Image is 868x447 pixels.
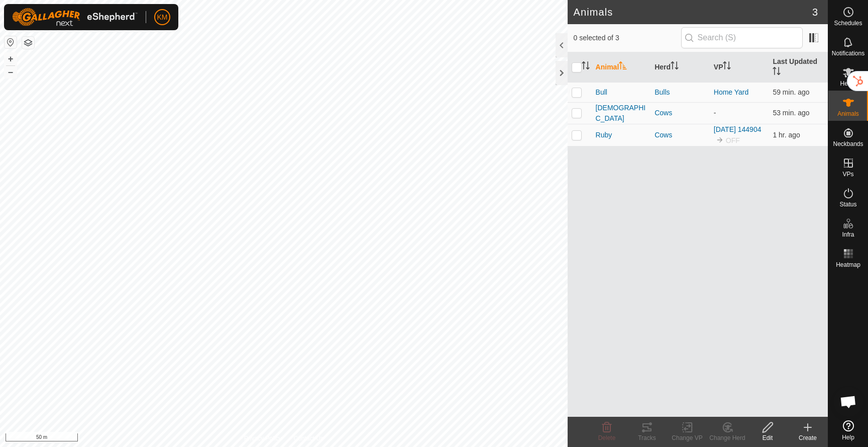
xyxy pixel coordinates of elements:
div: Create [788,433,828,442]
span: Bull [596,87,607,98]
span: 0 selected of 3 [574,33,681,43]
a: Contact Us [293,434,323,443]
span: Notifications [832,50,864,56]
span: 3 [812,5,818,20]
p-sorticon: Activate to sort [619,63,627,71]
span: VPs [842,171,853,177]
span: Heatmap [836,262,860,268]
th: Herd [650,52,710,83]
a: Privacy Policy [244,434,282,443]
app-display-virtual-paddock-transition: - [714,109,716,117]
div: Open chat [833,387,863,417]
a: [DATE] 144904 [714,125,762,133]
span: Herds [840,81,856,87]
img: Gallagher Logo [12,8,138,26]
span: Sep 24, 2025, 5:07 PM [773,88,809,96]
div: Bulls [655,87,706,98]
input: Search (S) [681,27,803,48]
th: Animal [592,52,651,83]
button: Reset Map [5,36,17,48]
div: Cows [655,130,706,140]
div: Edit [747,433,788,442]
p-sorticon: Activate to sort [671,63,679,71]
div: Tracks [627,433,667,442]
span: OFF [726,136,740,144]
span: Sep 24, 2025, 4:36 PM [773,131,800,139]
div: Cows [655,108,706,118]
h2: Animals [574,6,812,18]
a: Help [828,416,868,444]
a: Home Yard [714,88,749,96]
span: Help [842,434,854,440]
span: KM [157,12,168,23]
button: Map Layers [22,37,34,49]
th: VP [710,52,769,83]
p-sorticon: Activate to sort [723,63,731,71]
span: Delete [598,434,616,441]
span: Schedules [834,20,862,26]
span: [DEMOGRAPHIC_DATA] [596,103,647,124]
p-sorticon: Activate to sort [773,68,781,77]
th: Last Updated [769,52,828,83]
p-sorticon: Activate to sort [582,63,590,71]
span: Animals [837,111,859,117]
div: Change VP [667,433,707,442]
img: to [716,136,724,144]
div: Change Herd [707,433,747,442]
span: Sep 24, 2025, 5:12 PM [773,109,809,117]
span: Status [839,201,856,207]
button: + [5,53,17,65]
button: – [5,66,17,78]
span: Ruby [596,130,612,140]
span: Neckbands [833,141,863,147]
span: Infra [842,232,854,238]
